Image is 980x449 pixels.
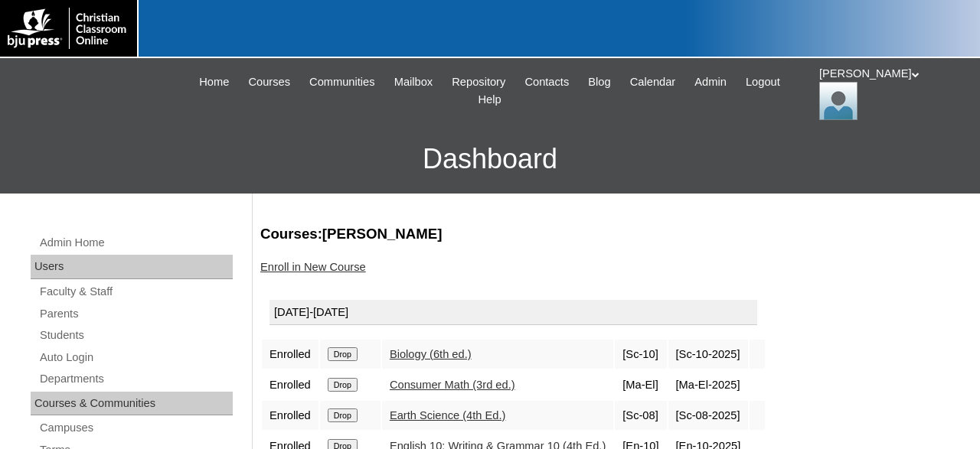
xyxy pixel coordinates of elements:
a: Admin Home [38,233,233,252]
a: Blog [580,73,618,91]
span: Help [478,91,501,109]
a: Home [191,73,237,91]
div: Courses & Communities [31,392,233,416]
span: Repository [452,73,505,91]
a: Parents [38,304,233,324]
span: Logout [746,73,780,91]
a: Departments [38,369,233,389]
td: Enrolled [262,340,318,369]
img: Jonelle Rodriguez [819,82,857,120]
a: Biology (6th ed.) [390,348,472,360]
a: Students [38,326,233,345]
img: logo-white.png [8,8,129,49]
div: [PERSON_NAME] [819,66,965,120]
span: Mailbox [394,73,433,91]
td: [Ma-El-2025] [668,370,749,399]
a: Mailbox [387,73,441,91]
span: Home [199,73,229,91]
a: Calendar [622,73,683,91]
td: Enrolled [262,401,318,430]
a: Campuses [38,418,233,438]
a: Consumer Math (3rd ed.) [390,379,515,391]
span: Admin [694,73,727,91]
h3: Courses:[PERSON_NAME] [260,224,965,244]
td: [Sc-10] [615,340,666,369]
a: Logout [738,73,788,91]
a: Earth Science (4th Ed.) [390,409,506,421]
a: Enroll in New Course [260,261,366,273]
a: Communities [302,73,383,91]
div: [DATE]-[DATE] [269,300,757,326]
a: Courses [240,73,298,91]
input: Drop [328,378,358,392]
span: Communities [309,73,375,91]
span: Calendar [630,73,675,91]
a: Repository [444,73,513,91]
h3: Dashboard [8,125,972,194]
input: Drop [328,347,358,361]
td: [Ma-El] [615,370,666,399]
a: Faculty & Staff [38,282,233,301]
span: Contacts [524,73,569,91]
td: [Sc-08-2025] [668,401,749,430]
span: Courses [248,73,290,91]
a: Help [470,91,508,109]
div: Users [31,255,233,279]
td: Enrolled [262,370,318,399]
a: Admin [687,73,734,91]
input: Drop [328,408,358,422]
a: Contacts [517,73,577,91]
td: [Sc-10-2025] [668,340,749,369]
td: [Sc-08] [615,401,666,430]
span: Blog [588,73,610,91]
a: Auto Login [38,348,233,367]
